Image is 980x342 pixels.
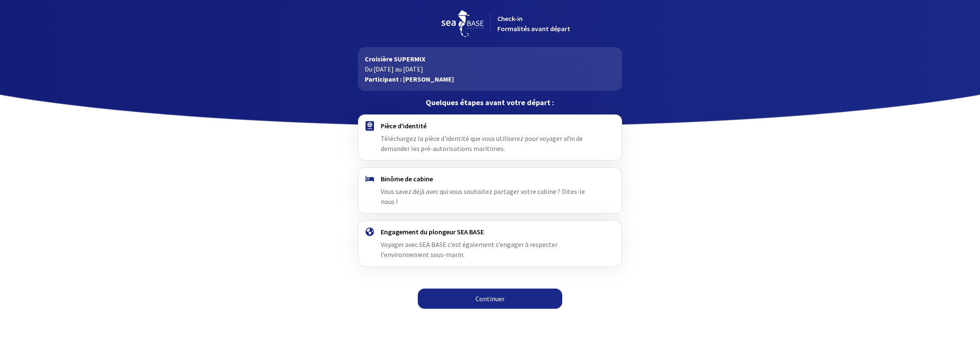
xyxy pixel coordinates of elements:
[366,176,374,182] img: binome.svg
[381,228,599,236] h4: Engagement du plongeur SEA BASE
[366,228,374,236] img: engagement.svg
[358,98,622,108] p: Quelques étapes avant votre départ :
[418,289,562,309] a: Continuer
[365,74,615,84] p: Participant : [PERSON_NAME]
[381,134,583,153] span: Téléchargez la pièce d'identité que vous utiliserez pour voyager afin de demander les pré-autoris...
[381,122,599,130] h4: Pièce d'identité
[365,64,615,74] p: Du [DATE] au [DATE]
[381,240,558,259] span: Voyager avec SEA BASE c’est également s’engager à respecter l’environnement sous-marin.
[381,187,585,206] span: Vous savez déjà avec qui vous souhaitez partager votre cabine ? Dites-le nous !
[381,175,599,183] h4: Binôme de cabine
[365,54,615,64] p: Croisière SUPERMIX
[497,14,570,33] span: Check-in Formalités avant départ
[441,10,483,37] img: logo_seabase.svg
[366,121,374,131] img: passport.svg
